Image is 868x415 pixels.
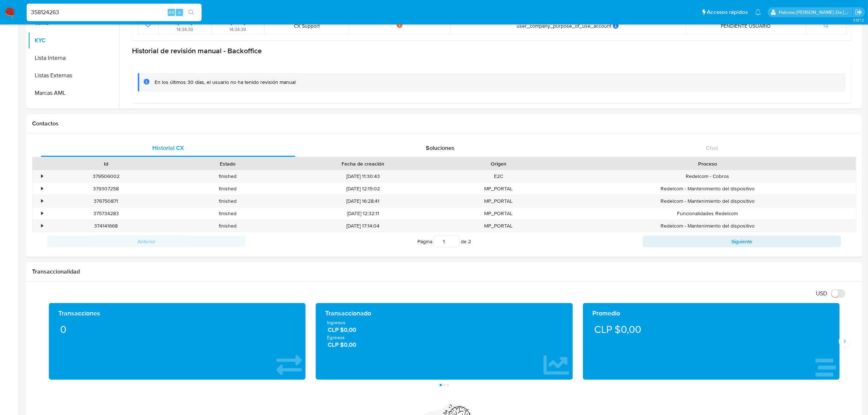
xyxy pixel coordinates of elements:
div: E2C [438,170,559,182]
span: Chat [706,144,718,152]
div: [DATE] 17:14:04 [288,220,438,232]
h1: Contactos [32,120,856,127]
div: MP_PORTAL [438,207,559,220]
div: Redelcom - Mantenimiento del dispositivo [559,220,856,232]
span: Página de [417,236,471,247]
div: Proceso [564,160,851,167]
p: paloma.falcondesoto@mercadolibre.cl [779,9,853,16]
span: 2 [468,238,471,245]
div: MP_PORTAL [438,220,559,232]
button: KYC [28,32,119,49]
button: search-icon [184,7,199,18]
div: [DATE] 16:28:41 [288,195,438,207]
div: finished [167,170,288,182]
div: [DATE] 12:15:02 [288,183,438,195]
div: Origen [443,160,554,167]
div: [DATE] 11:30:43 [288,170,438,182]
div: MP_PORTAL [438,183,559,195]
div: finished [167,220,288,232]
button: Anterior [47,236,246,247]
div: MP_PORTAL [438,195,559,207]
div: 379506002 [45,170,167,182]
button: Perfiles [28,102,119,119]
div: finished [167,195,288,207]
span: 3.157.2 [853,17,864,23]
span: Historial CX [152,144,184,152]
div: 379307258 [45,183,167,195]
h1: Transaccionalidad [32,268,856,275]
span: s [178,9,180,16]
a: Notificaciones [755,9,761,15]
input: Buscar usuario o caso... [27,8,202,17]
span: Alt [168,9,174,16]
div: 374141668 [45,220,167,232]
button: Siguiente [643,236,841,247]
a: Salir [855,8,863,16]
div: Fecha de creación [293,160,433,167]
div: Redelcom - Cobros [559,170,856,182]
div: [DATE] 12:32:11 [288,207,438,220]
div: • [41,222,43,229]
div: Redelcom - Mantenimiento del dispositivo [559,195,856,207]
div: 376750871 [45,195,167,207]
div: finished [167,183,288,195]
button: Lista Interna [28,49,119,67]
span: Accesos rápidos [707,8,748,16]
div: • [41,185,43,192]
div: finished [167,207,288,220]
div: • [41,210,43,217]
div: • [41,173,43,180]
div: Redelcom - Mantenimiento del dispositivo [559,183,856,195]
button: Marcas AML [28,84,119,102]
div: Funcionalidades Redelcom [559,207,856,220]
div: Estado [172,160,283,167]
div: Id [50,160,161,167]
button: Listas Externas [28,67,119,84]
span: Soluciones [426,144,455,152]
div: 375734283 [45,207,167,220]
div: • [41,198,43,205]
